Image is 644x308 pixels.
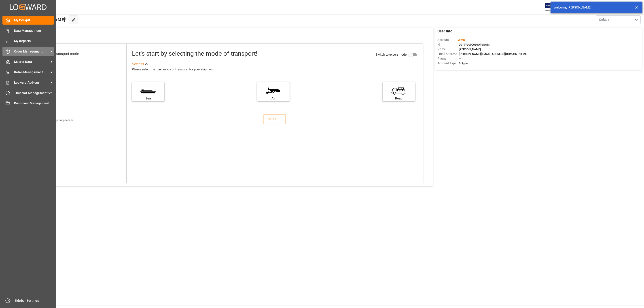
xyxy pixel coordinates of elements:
div: Road [385,96,413,101]
span: : [PERSON_NAME][EMAIL_ADDRESS][DOMAIN_NAME] [458,52,527,56]
div: Please select the main mode of transport for your shipment. [132,67,419,72]
span: Logward Add-ons [14,80,49,85]
span: Email Address [437,52,458,56]
span: Data Management [14,28,54,33]
div: NEXT [268,116,281,122]
span: My Cockpit [14,18,54,23]
span: Order Management [14,49,49,54]
a: My Cockpit [2,16,54,25]
span: : Shipper [458,62,469,65]
span: Phone [437,56,458,61]
span: : [458,38,465,42]
span: Id [437,42,458,47]
span: Timeslot Management V2 [14,91,54,95]
div: Let's start by selecting the mode of transport! [132,49,257,58]
button: open menu [596,15,641,24]
span: Default [599,17,609,22]
div: Add shipping details [46,118,74,123]
div: Air [259,96,287,101]
span: Switch to expert mode [376,53,407,56]
div: Welcome, [PERSON_NAME] [554,5,631,10]
img: Exertis%20JAM%20-%20Email%20Logo.jpg_1722504956.jpg [545,3,561,11]
span: : 0019Y0000050OTgQAM [458,43,489,46]
a: Document Management [2,99,54,108]
span: Account [437,38,458,42]
span: Document Management [14,101,54,106]
div: Select transport mode [44,51,79,57]
span: Account Type [437,61,458,66]
span: : [PERSON_NAME] [458,48,481,51]
span: JIMS [458,38,465,42]
span: : — [458,57,461,60]
span: Sidebar Settings [15,298,55,303]
span: Master Data [14,59,49,64]
span: Name [437,47,458,52]
a: Data Management [2,26,54,35]
button: NEXT [263,114,286,124]
span: User Info [437,29,452,34]
a: My Reports [2,37,54,45]
div: See less [132,61,144,67]
span: My Reports [14,39,54,43]
div: Sea [134,96,162,101]
a: Timeslot Management V2 [2,89,54,97]
span: Rates Management [14,70,49,75]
